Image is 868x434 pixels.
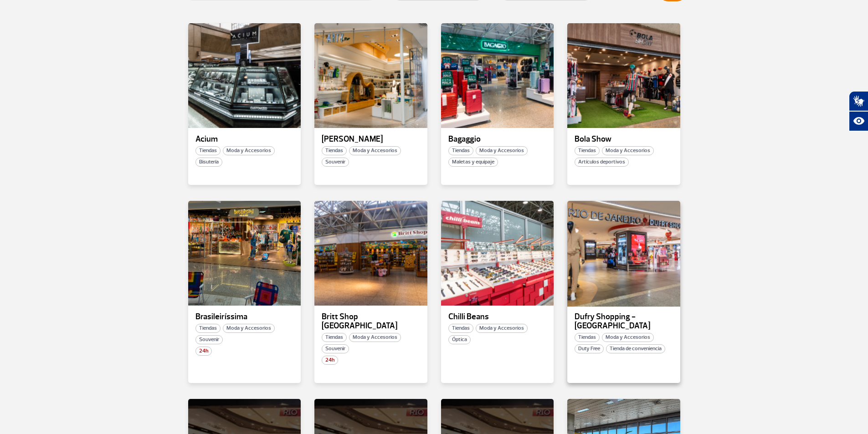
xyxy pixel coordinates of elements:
span: Tiendas [448,324,473,333]
span: Moda y Accesorios [476,324,528,333]
span: Moda y Accesorios [602,146,654,155]
span: Tiendas [195,146,221,155]
p: Brasileiríssima [195,312,294,322]
p: Bagaggio [448,135,547,144]
p: Dufry Shopping - [GEOGRAPHIC_DATA] [575,312,673,331]
div: Plugin de acessibilidade da Hand Talk. [849,91,868,131]
button: Abrir tradutor de língua de sinais. [849,91,868,111]
span: Moda y Accesorios [602,333,654,342]
p: Britt Shop [GEOGRAPHIC_DATA] [322,312,420,331]
span: Souvenir [322,158,349,167]
span: Artículos deportivos [575,158,629,167]
p: Acium [195,135,294,144]
span: Moda y Accesorios [349,146,401,155]
span: Tiendas [322,333,347,342]
span: Tiendas [195,324,221,333]
span: Bisutería [195,158,222,167]
span: Tiendas [575,333,600,342]
span: Moda y Accesorios [476,146,528,155]
button: Abrir recursos assistivos. [849,111,868,131]
span: Óptica [448,335,471,344]
span: Maletas y equipaje [448,158,498,167]
span: Moda y Accesorios [223,146,275,155]
span: Tiendas [322,146,347,155]
p: Bola Show [575,135,673,144]
span: Tiendas [448,146,473,155]
span: 24h [322,356,338,365]
p: [PERSON_NAME] [322,135,420,144]
p: Chilli Beans [448,312,547,322]
span: Moda y Accesorios [223,324,275,333]
span: Tiendas [575,146,600,155]
span: Tienda de conveniencia [606,344,665,353]
span: 24h [195,347,212,356]
span: Souvenir [322,344,349,353]
span: Duty Free [575,344,604,353]
span: Souvenir [195,335,223,344]
span: Moda y Accesorios [349,333,401,342]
